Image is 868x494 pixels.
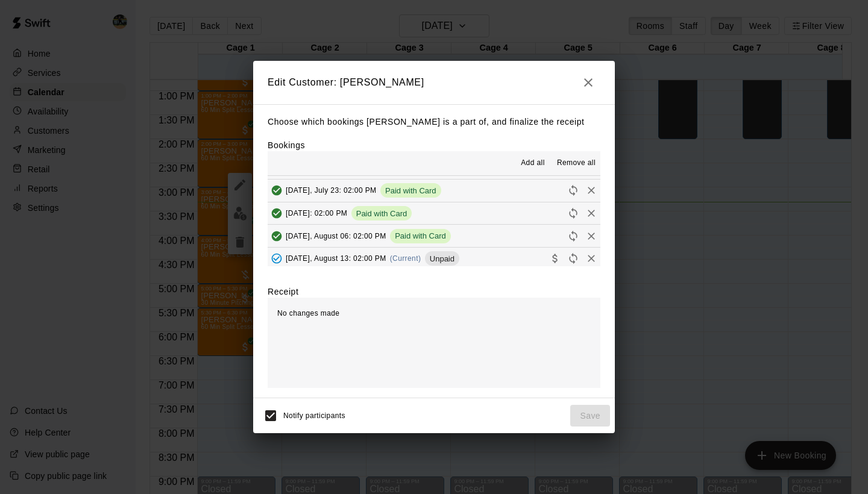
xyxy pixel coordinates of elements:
span: Reschedule [564,254,582,263]
button: Added - Collect Payment[DATE], August 13: 02:00 PM(Current)UnpaidCollect paymentRescheduleRemove [268,248,600,270]
span: Remove [582,208,600,217]
button: Added & Paid [268,227,286,245]
span: Paid with Card [351,209,412,218]
span: [DATE], July 23: 02:00 PM [286,186,377,195]
span: Remove [582,254,600,263]
button: Remove all [552,154,600,173]
span: Unpaid [425,254,459,263]
span: Notify participants [283,411,345,420]
button: Added - Collect Payment [268,249,286,267]
span: [DATE], August 13: 02:00 PM [286,254,386,263]
button: Added & Paid [268,204,286,222]
button: Added & Paid[DATE]: 02:00 PMPaid with CardRescheduleRemove [268,202,600,225]
h2: Edit Customer: [PERSON_NAME] [253,61,615,104]
span: Reschedule [564,208,582,217]
span: [DATE]: 02:00 PM [286,209,347,217]
span: Collect payment [546,254,564,263]
span: Remove [582,231,600,240]
span: No changes made [277,309,339,317]
span: Remove all [557,157,596,169]
span: Paid with Card [390,231,451,240]
label: Bookings [268,140,305,150]
span: Reschedule [564,231,582,240]
span: Add all [521,157,545,169]
p: Choose which bookings [PERSON_NAME] is a part of, and finalize the receipt [268,114,600,130]
label: Receipt [268,286,298,298]
span: [DATE], August 06: 02:00 PM [286,231,386,240]
button: Added & Paid[DATE], August 06: 02:00 PMPaid with CardRescheduleRemove [268,225,600,247]
button: Add all [514,154,552,173]
button: Added & Paid [268,181,286,199]
span: Paid with Card [380,186,441,195]
span: Remove [582,186,600,195]
span: Reschedule [564,186,582,195]
span: (Current) [390,254,421,263]
button: Added & Paid[DATE], July 23: 02:00 PMPaid with CardRescheduleRemove [268,180,600,202]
